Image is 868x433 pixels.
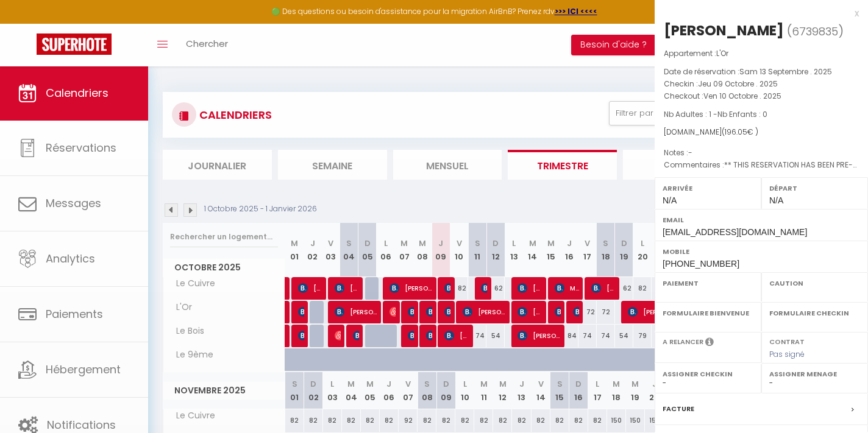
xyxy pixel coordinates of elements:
span: Jeu 09 Octobre . 2025 [698,79,778,89]
span: Ven 10 Octobre . 2025 [703,91,781,101]
p: Notes : [664,147,859,159]
span: ( € ) [722,127,758,137]
label: Assigner Checkin [663,368,753,380]
span: Nb Adultes : 1 - [664,109,767,119]
span: N/A [663,195,677,205]
span: Sam 13 Septembre . 2025 [739,66,832,77]
label: Facture [663,403,694,415]
label: Formulaire Checkin [769,307,860,319]
label: Assigner Menage [769,368,860,380]
label: Arrivée [663,182,753,194]
div: [DOMAIN_NAME] [664,127,859,138]
span: L'Or [716,48,728,58]
span: N/A [769,195,783,205]
p: Commentaires : [664,159,859,171]
span: Pas signé [769,349,805,359]
p: Checkin : [664,78,859,90]
label: Caution [769,277,860,289]
label: Départ [769,182,860,194]
span: [PHONE_NUMBER] [663,259,739,269]
p: Checkout : [664,90,859,102]
p: Date de réservation : [664,66,859,78]
span: ( ) [787,23,844,40]
span: Nb Enfants : 0 [717,109,767,119]
span: - [688,147,692,158]
label: Contrat [769,337,805,345]
i: Sélectionner OUI si vous souhaiter envoyer les séquences de messages post-checkout [705,337,714,350]
label: A relancer [663,337,703,347]
label: Formulaire Bienvenue [663,307,753,319]
span: 196.05 [725,127,747,137]
label: Mobile [663,245,860,258]
span: 6739835 [792,24,838,39]
p: Appartement : [664,48,859,60]
div: x [655,6,859,21]
div: [PERSON_NAME] [664,21,784,40]
label: Email [663,214,860,226]
span: [EMAIL_ADDRESS][DOMAIN_NAME] [663,227,807,237]
label: Paiement [663,277,753,289]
